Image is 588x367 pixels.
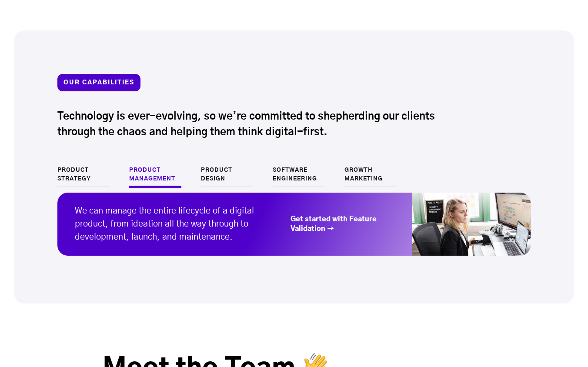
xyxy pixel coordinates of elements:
[412,193,531,256] img: Header Imagery (2)
[57,204,266,244] p: We can manage the entire lifecycle of a digital product, from ideation all the way through to dev...
[344,166,397,187] a: Growth Marketing
[129,166,181,188] a: Product Management
[273,166,325,187] a: Software Engineering
[201,166,253,187] a: Product Design
[291,214,395,234] a: Get started with Feature Validation →
[57,109,466,140] p: Technology is ever-evolving, so we’re committed to shepherding our clients through the chaos and ...
[57,166,110,187] a: Product Strategy
[57,74,140,91] p: OUR CAPABILITIES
